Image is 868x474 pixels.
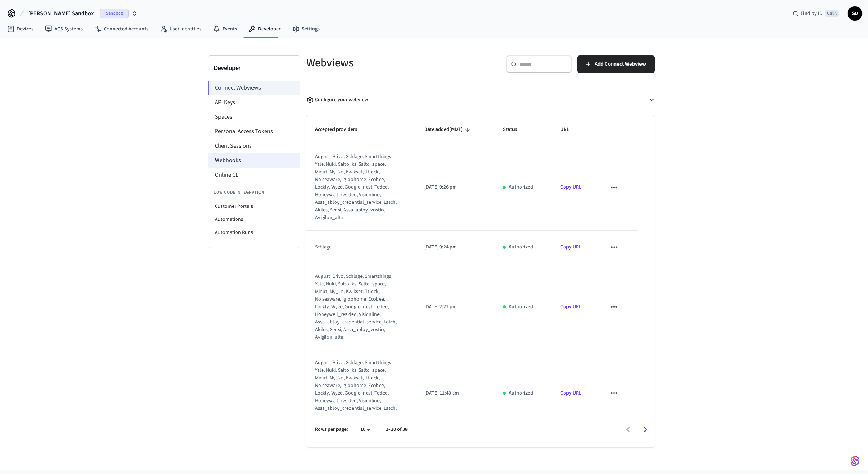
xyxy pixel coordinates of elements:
[306,96,368,104] div: Configure your webview
[208,110,300,124] li: Spaces
[207,22,243,36] a: Events
[306,55,476,70] h5: Webviews
[89,22,154,36] a: Connected Accounts
[315,243,398,251] div: schlage
[560,389,581,397] a: Copy URL
[509,303,533,311] p: Authorized
[851,455,859,467] img: SeamLogoGradient.69752ec5.svg
[503,124,527,135] span: Status
[848,6,862,21] button: SD
[100,9,129,18] span: Sandbox
[315,153,398,222] div: august, brivo, schlage, smartthings, yale, nuki, salto_ks, salto_space, minut, my_2n, kwikset, tt...
[208,153,300,168] li: Webhooks
[848,7,861,20] span: SD
[208,81,300,95] li: Connect Webviews
[243,22,286,36] a: Developer
[315,359,398,428] div: august, brivo, schlage, smartthings, yale, nuki, salto_ks, salto_space, minut, my_2n, kwikset, tt...
[208,213,300,226] li: Automations
[208,185,300,200] li: Low Code Integration
[560,243,581,251] a: Copy URL
[154,22,207,36] a: User Identities
[286,22,325,36] a: Settings
[595,59,646,69] span: Add Connect Webview
[357,424,374,435] div: 10
[208,124,300,139] li: Personal Access Tokens
[1,22,39,36] a: Devices
[214,63,294,73] h3: Developer
[560,303,581,310] a: Copy URL
[825,10,839,17] span: Ctrl K
[208,168,300,182] li: Online CLI
[306,90,655,110] button: Configure your webview
[424,303,486,311] p: [DATE] 2:21 pm
[315,124,367,135] span: Accepted providers
[39,22,89,36] a: ACS Systems
[208,139,300,153] li: Client Sessions
[509,184,533,191] p: Authorized
[424,184,486,191] p: [DATE] 9:26 pm
[801,10,823,17] span: Find by ID
[386,426,408,433] p: 1–10 of 38
[637,421,654,438] button: Go to next page
[787,7,845,20] div: Find by IDCtrl K
[560,184,581,191] a: Copy URL
[577,55,655,73] button: Add Connect Webview
[424,389,486,397] p: [DATE] 11:40 am
[208,95,300,110] li: API Keys
[424,243,486,251] p: [DATE] 9:24 pm
[315,426,348,433] p: Rows per page:
[208,226,300,239] li: Automation Runs
[208,200,300,213] li: Customer Portals
[509,389,533,397] p: Authorized
[509,243,533,251] p: Authorized
[560,124,578,135] span: URL
[424,124,472,135] span: Date added(MDT)
[315,273,398,341] div: august, brivo, schlage, smartthings, yale, nuki, salto_ks, salto_space, minut, my_2n, kwikset, tt...
[28,9,94,18] span: [PERSON_NAME] Sandbox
